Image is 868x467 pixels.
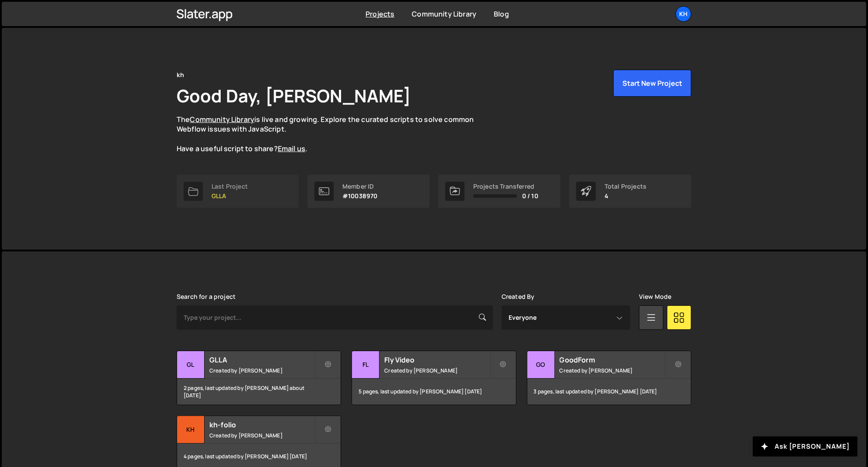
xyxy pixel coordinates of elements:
input: Type your project... [177,305,493,330]
div: 5 pages, last updated by [PERSON_NAME] [DATE] [352,379,516,405]
h2: GoodForm [560,355,665,365]
span: 0 / 10 [522,193,538,200]
div: 2 pages, last updated by [PERSON_NAME] about [DATE] [177,379,341,405]
div: kh [177,70,184,80]
div: Total Projects [605,183,646,190]
p: GLLA [212,193,248,200]
div: 3 pages, last updated by [PERSON_NAME] [DATE] [527,379,691,405]
label: View Mode [639,293,671,300]
a: GL GLLA Created by [PERSON_NAME] 2 pages, last updated by [PERSON_NAME] about [DATE] [177,351,341,405]
a: kh [676,6,691,22]
button: Ask [PERSON_NAME] [753,437,858,457]
button: Start New Project [613,70,691,97]
small: Created by [PERSON_NAME] [560,367,665,374]
div: Member ID [342,183,377,190]
small: Created by [PERSON_NAME] [384,367,489,374]
small: Created by [PERSON_NAME] [209,432,314,439]
h2: kh-folio [209,420,314,430]
a: Email us [278,144,305,153]
a: Projects [366,9,394,19]
div: Projects Transferred [473,183,538,190]
div: Go [527,351,555,379]
h2: Fly Video [384,355,489,365]
a: Blog [494,9,509,19]
label: Created By [502,293,535,300]
p: 4 [605,193,646,200]
h2: GLLA [209,355,314,365]
a: Fl Fly Video Created by [PERSON_NAME] 5 pages, last updated by [PERSON_NAME] [DATE] [352,351,516,405]
div: Fl [352,351,379,379]
div: kh [177,416,205,443]
h1: Good Day, [PERSON_NAME] [177,84,411,108]
small: Created by [PERSON_NAME] [209,367,314,374]
a: Last Project GLLA [177,175,299,208]
div: Last Project [212,183,248,190]
p: The is live and growing. Explore the curated scripts to solve common Webflow issues with JavaScri... [177,115,491,154]
a: Go GoodForm Created by [PERSON_NAME] 3 pages, last updated by [PERSON_NAME] [DATE] [527,351,691,405]
div: GL [177,351,205,379]
p: #10038970 [342,193,377,200]
a: Community Library [412,9,476,19]
a: Community Library [190,115,254,124]
label: Search for a project [177,293,236,300]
